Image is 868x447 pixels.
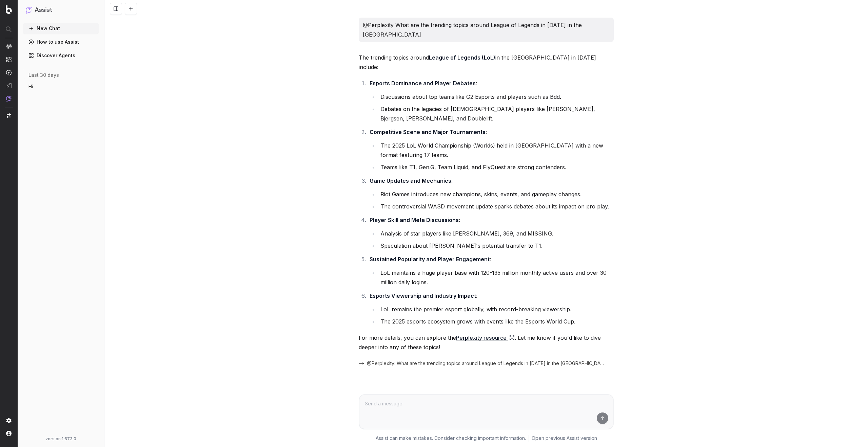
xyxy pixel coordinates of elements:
a: How to use Assist [23,37,99,47]
strong: Player Skill and Meta Discussions [370,217,459,223]
img: Botify logo [6,5,12,14]
a: Open previous Assist version [532,435,597,442]
img: Analytics [6,44,12,49]
h1: Assist [35,5,52,15]
strong: Game Updates and Mechanics [370,177,451,184]
img: Switch project [7,113,11,118]
li: The 2025 LoL World Championship (Worlds) held in [GEOGRAPHIC_DATA] with a new format featuring 17... [378,141,614,160]
li: LoL maintains a huge player base with 120-135 million monthly active users and over 30 million da... [378,268,614,287]
img: Assist [26,7,32,13]
li: The controversial WASD movement update sparks debates about its impact on pro play. [378,202,614,211]
li: Discussions about top teams like G2 Esports and players such as Bdd. [378,92,614,102]
li: The 2025 esports ecosystem grows with events like the Esports World Cup. [378,317,614,326]
li: Riot Games introduces new champions, skins, events, and gameplay changes. [378,189,614,199]
p: For more details, you can explore the . Let me know if you'd like to dive deeper into any of thes... [359,333,614,352]
li: : [368,215,614,250]
button: Assist [26,5,96,15]
li: Analysis of star players like [PERSON_NAME], 369, and MISSING. [378,229,614,238]
img: Assist [6,96,12,102]
button: New Chat [23,23,99,34]
li: : [368,254,614,287]
span: Hi [28,83,33,90]
p: The trending topics around in the [GEOGRAPHIC_DATA] in [DATE] include: [359,53,614,72]
li: Teams like T1, Gen.G, Team Liquid, and FlyQuest are strong contenders. [378,162,614,172]
span: @Perplexity: What are the trending topics around League of Legends in [DATE] in the [GEOGRAPHIC_D... [367,360,606,367]
img: Intelligence [6,57,12,62]
a: Discover Agents [23,50,99,61]
img: My account [6,431,12,436]
li: : [368,176,614,211]
strong: Esports Dominance and Player Debates [370,80,476,87]
li: Debates on the legacies of [DEMOGRAPHIC_DATA] players like [PERSON_NAME], Bjergsen, [PERSON_NAME]... [378,104,614,123]
p: @Perplexity What are the trending topics around League of Legends in [DATE] in the [GEOGRAPHIC_DATA] [363,20,610,39]
img: Setting [6,418,12,423]
strong: League of Legends (LoL) [429,54,495,61]
li: : [368,79,614,123]
strong: Sustained Popularity and Player Engagement [370,256,490,263]
strong: Competitive Scene and Major Tournaments [370,129,486,135]
button: @Perplexity: What are the trending topics around League of Legends in [DATE] in the [GEOGRAPHIC_D... [359,360,614,367]
li: LoL remains the premier esport globally, with record-breaking viewership. [378,305,614,314]
strong: Esports Viewership and Industry Impact [370,292,476,299]
p: Assist can make mistakes. Consider checking important information. [376,435,526,442]
div: version: 1.673.0 [26,436,96,442]
img: Activation [6,70,12,75]
img: Studio [6,83,12,88]
li: Speculation about [PERSON_NAME]'s potential transfer to T1. [378,241,614,250]
a: Perplexity resource [456,333,515,342]
li: : [368,291,614,326]
li: : [368,127,614,172]
button: Hi [23,81,99,92]
span: last 30 days [28,72,59,79]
